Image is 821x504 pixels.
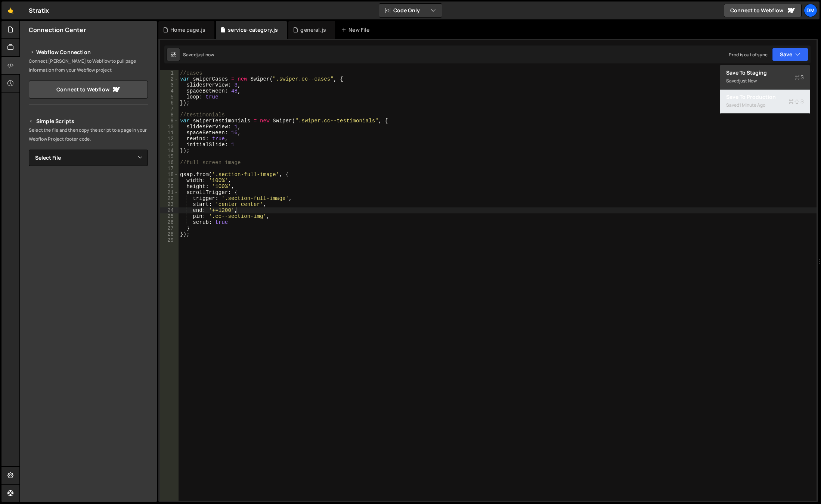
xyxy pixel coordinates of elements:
[160,190,179,195] div: 21
[160,70,179,76] div: 1
[160,106,179,112] div: 7
[160,172,179,178] div: 18
[160,184,179,190] div: 20
[160,136,179,142] div: 12
[183,51,214,58] div: Saved
[804,4,817,17] a: Dm
[160,195,179,201] div: 22
[772,48,808,61] button: Save
[29,26,86,34] h2: Connection Center
[379,4,442,17] button: Code Only
[29,178,149,245] iframe: YouTube video player
[29,250,149,317] iframe: YouTube video player
[160,142,179,148] div: 13
[29,117,148,126] h2: Simple Scripts
[228,26,278,34] div: service-category.js
[160,82,179,88] div: 3
[729,51,768,58] div: Prod is out of sync
[726,69,804,76] div: Save to Staging
[720,65,810,90] button: Save to StagingS Savedjust now
[726,101,804,110] div: Saved
[726,76,804,85] div: Saved
[160,76,179,82] div: 2
[29,57,148,75] p: Connect [PERSON_NAME] to Webflow to pull page information from your Webflow project
[196,51,214,58] div: just now
[29,81,148,98] a: Connect to Webflow
[160,160,179,166] div: 16
[160,166,179,172] div: 17
[789,98,804,105] span: S
[341,26,372,34] div: New File
[1,1,20,19] a: 🤙
[160,231,179,237] div: 28
[29,126,148,144] p: Select the file and then copy the script to a page in your Webflow Project footer code.
[726,93,804,101] div: Save to Production
[739,102,765,108] div: 1 minute ago
[160,100,179,106] div: 6
[160,94,179,100] div: 5
[160,148,179,154] div: 14
[29,6,49,15] div: Stratix
[160,178,179,184] div: 19
[160,225,179,231] div: 27
[160,219,179,225] div: 26
[160,88,179,94] div: 4
[160,201,179,207] div: 23
[794,73,804,81] span: S
[300,26,326,34] div: general.js
[160,130,179,136] div: 11
[160,154,179,160] div: 15
[160,118,179,124] div: 9
[160,237,179,243] div: 29
[170,26,205,34] div: Home page.js
[29,48,148,57] h2: Webflow Connection
[720,90,810,114] button: Save to ProductionS Saved1 minute ago
[160,124,179,130] div: 10
[160,213,179,219] div: 25
[160,112,179,118] div: 8
[739,78,757,84] div: just now
[724,4,802,17] a: Connect to Webflow
[720,65,810,114] div: Code Only
[160,207,179,213] div: 24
